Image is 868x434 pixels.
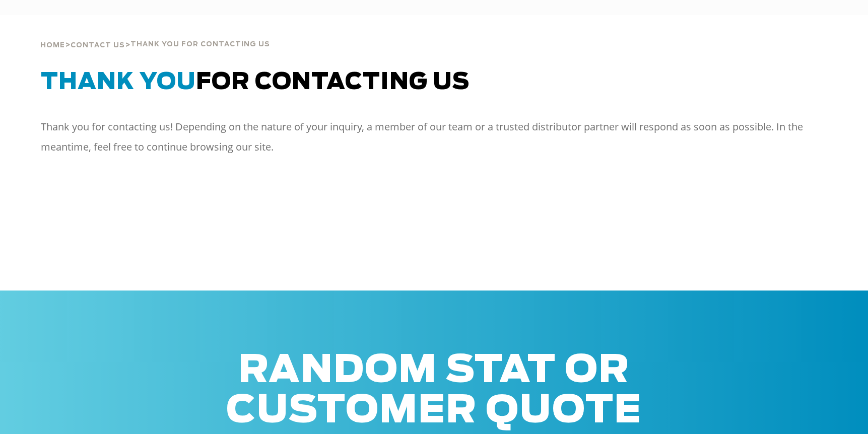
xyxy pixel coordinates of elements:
[40,40,65,49] a: Home
[41,71,470,94] span: for Contacting Us
[41,71,196,94] span: Thank You
[71,40,125,49] a: Contact Us
[40,42,65,49] span: Home
[71,42,125,49] span: Contact Us
[41,117,809,157] p: Thank you for contacting us! Depending on the nature of your inquiry, a member of our team or a t...
[130,41,270,48] span: thank you for contacting us
[40,15,270,53] div: > >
